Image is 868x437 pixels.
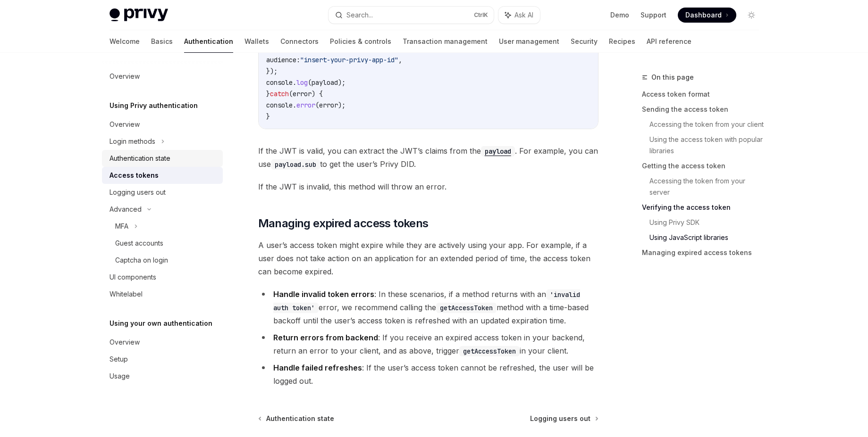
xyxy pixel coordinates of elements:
[315,101,319,109] span: (
[642,245,767,260] a: Managing expired access tokens
[293,78,296,87] span: .
[266,78,293,87] span: console
[398,56,402,64] span: ,
[530,414,590,423] span: Logging users out
[102,184,223,201] a: Logging users out
[110,187,166,198] div: Logging users out
[436,303,497,313] code: getAccessToken
[300,56,398,64] span: "insert-your-privy-app-id"
[270,90,289,98] span: catch
[514,10,533,20] span: Ask AI
[293,90,312,98] span: error
[649,132,767,158] a: Using the access token with popular libraries
[266,67,278,75] span: });
[259,414,334,423] a: Authentication state
[266,56,300,64] span: audience:
[102,334,223,351] a: Overview
[499,30,559,53] a: User management
[102,252,223,269] a: Captcha on login
[110,153,170,164] div: Authentication state
[110,354,128,365] div: Setup
[110,8,168,22] img: light logo
[273,289,580,313] code: 'invalid auth token'
[115,255,168,266] div: Captcha on login
[258,331,598,357] li: : If you receive an expired access token in your backend, return an error to your client, and as ...
[649,215,767,230] a: Using Privy SDK
[110,100,198,111] h5: Using Privy authentication
[293,101,296,109] span: .
[110,71,140,82] div: Overview
[266,112,270,121] span: }
[110,204,142,215] div: Advanced
[266,101,293,109] span: console
[296,101,315,109] span: error
[266,90,270,98] span: }
[338,101,346,109] span: );
[102,167,223,184] a: Access tokens
[110,170,159,181] div: Access tokens
[102,368,223,385] a: Usage
[258,216,429,231] span: Managing expired access tokens
[271,159,320,170] code: payload.sub
[258,180,598,193] span: If the JWT is invalid, this method will throw an error.
[102,235,223,252] a: Guest accounts
[651,72,694,83] span: On this page
[110,371,130,382] div: Usage
[273,363,362,372] strong: Handle failed refreshes
[649,173,767,200] a: Accessing the token from your server
[319,101,338,109] span: error
[330,30,391,53] a: Policies & controls
[312,78,338,87] span: payload
[102,116,223,133] a: Overview
[244,30,269,53] a: Wallets
[530,414,598,423] a: Logging users out
[102,286,223,303] a: Whitelabel
[296,78,308,87] span: log
[273,333,378,342] strong: Return errors from backend
[184,30,233,53] a: Authentication
[642,158,767,173] a: Getting the access token
[110,272,156,283] div: UI components
[102,269,223,286] a: UI components
[571,30,598,53] a: Security
[346,9,373,21] div: Search...
[312,90,323,98] span: ) {
[685,10,722,20] span: Dashboard
[110,289,143,300] div: Whitelabel
[329,7,494,24] button: Search...CtrlK
[258,361,598,388] li: : If the user’s access token cannot be refreshed, the user will be logged out.
[258,144,598,171] span: If the JWT is valid, you can extract the JWT’s claims from the . For example, you can use to get ...
[151,30,173,53] a: Basics
[481,146,515,157] code: payload
[642,200,767,215] a: Verifying the access token
[110,318,212,329] h5: Using your own authentication
[649,230,767,245] a: Using JavaScript libraries
[459,346,520,356] code: getAccessToken
[266,414,334,423] span: Authentication state
[498,7,540,24] button: Ask AI
[110,30,140,53] a: Welcome
[102,68,223,85] a: Overview
[647,30,691,53] a: API reference
[110,136,155,147] div: Login methods
[258,239,598,278] span: A user’s access token might expire while they are actively using your app. For example, if a user...
[610,10,629,20] a: Demo
[258,288,598,327] li: : In these scenarios, if a method returns with an error, we recommend calling the method with a t...
[474,11,488,19] span: Ctrl K
[744,8,759,23] button: Toggle dark mode
[338,78,346,87] span: );
[289,90,293,98] span: (
[115,221,128,232] div: MFA
[642,102,767,117] a: Sending the access token
[649,117,767,132] a: Accessing the token from your client
[110,119,140,130] div: Overview
[115,238,163,249] div: Guest accounts
[403,30,488,53] a: Transaction management
[273,289,374,299] strong: Handle invalid token errors
[678,8,736,23] a: Dashboard
[609,30,635,53] a: Recipes
[110,337,140,348] div: Overview
[640,10,666,20] a: Support
[280,30,319,53] a: Connectors
[481,146,515,156] a: payload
